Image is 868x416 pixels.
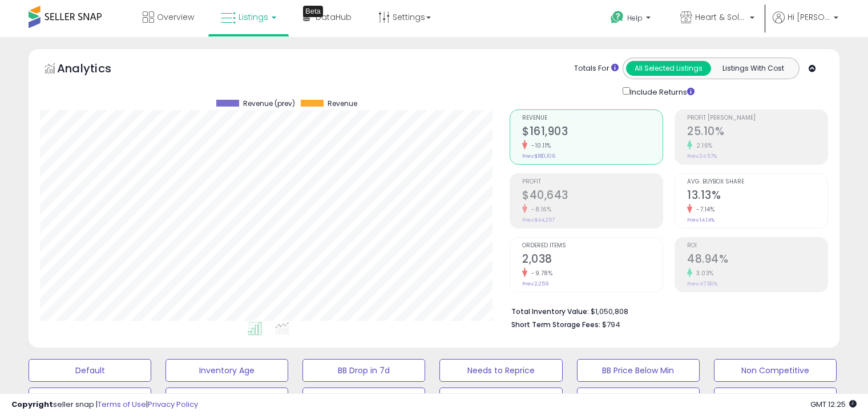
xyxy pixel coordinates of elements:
a: Privacy Policy [148,399,198,410]
i: Get Help [610,10,624,25]
div: Totals For [574,63,619,74]
span: DataHub [316,11,352,23]
a: Help [601,2,662,37]
h2: $40,643 [522,189,663,204]
span: Help [627,13,643,23]
h2: 2,038 [522,252,663,268]
span: Revenue [328,100,357,108]
span: $794 [602,319,620,330]
small: Prev: 47.50% [687,280,717,287]
h2: $161,903 [522,125,663,140]
small: -10.11% [527,141,551,150]
div: Tooltip anchor [303,6,323,17]
a: Terms of Use [98,399,146,410]
h2: 48.94% [687,252,827,268]
b: Total Inventory Value: [511,307,589,316]
small: Prev: $44,257 [522,217,555,223]
h2: 13.13% [687,189,827,204]
span: Hi [PERSON_NAME] [788,11,830,23]
small: 3.03% [692,269,714,278]
span: Revenue [522,115,663,121]
span: Avg. Buybox Share [687,179,827,185]
small: Prev: $180,106 [522,153,555,160]
button: Needs to Reprice [439,359,562,382]
small: -7.14% [692,205,714,214]
div: seller snap | | [11,399,198,410]
button: Inventory Age [165,359,288,382]
span: Ordered Items [522,243,663,249]
button: BB Price Below Min [577,359,700,382]
span: 2025-08-18 12:25 GMT [810,399,857,410]
span: Profit [522,179,663,185]
div: Include Returns [614,85,708,98]
li: $1,050,808 [511,304,819,317]
small: -9.78% [527,269,552,278]
small: -8.16% [527,205,551,214]
a: Hi [PERSON_NAME] [773,11,838,37]
h5: Analytics [57,60,134,79]
button: Default [29,359,151,382]
small: 2.16% [692,141,713,150]
h2: 25.10% [687,125,827,140]
span: Revenue (prev) [243,100,295,108]
strong: Copyright [11,399,53,410]
button: BB Drop in 7d [302,359,425,382]
span: Profit [PERSON_NAME] [687,115,827,121]
button: Non Competitive [714,359,837,382]
b: Short Term Storage Fees: [511,320,600,329]
span: ROI [687,243,827,249]
span: Heart & Sole Trading [695,11,746,23]
small: Prev: 24.57% [687,153,717,160]
span: Listings [239,11,268,23]
small: Prev: 14.14% [687,217,714,223]
button: Listings With Cost [710,61,796,76]
button: All Selected Listings [626,61,711,76]
small: Prev: 2,259 [522,280,549,287]
span: Overview [157,11,194,23]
